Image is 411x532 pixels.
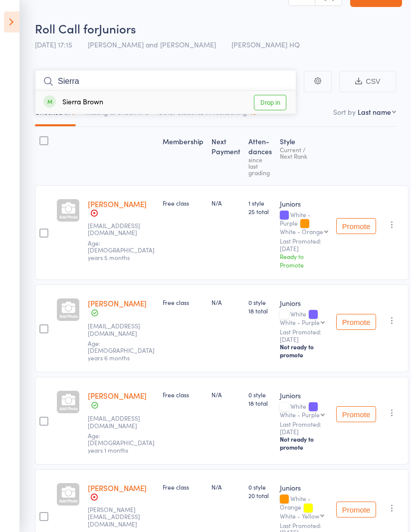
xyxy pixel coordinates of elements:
[88,431,155,454] span: Age: [DEMOGRAPHIC_DATA] years 1 months
[280,319,320,325] div: White - Purple
[211,199,240,207] div: N/A
[280,238,328,252] small: Last Promoted: [DATE]
[248,298,272,306] span: 0 style
[88,339,155,362] span: Age: [DEMOGRAPHIC_DATA] years 6 months
[99,20,136,36] span: Juniors
[358,107,391,117] div: Last name
[88,415,153,429] small: Burakozgul1994@gmail.com
[280,298,328,308] div: Juniors
[336,314,376,330] button: Promote
[280,146,328,159] div: Current / Next Rank
[163,390,189,399] span: Free class
[248,491,272,500] span: 20 total
[35,103,76,126] button: Checked in7
[280,211,328,235] div: White - Purple
[163,483,189,491] span: Free class
[88,239,155,262] span: Age: [DEMOGRAPHIC_DATA] years 5 months
[280,310,328,325] div: White
[88,222,153,237] small: Gehadsaleh661@hotmail.com
[280,495,328,519] div: White - Orange
[280,390,328,400] div: Juniors
[280,513,319,519] div: White - Yellow
[211,483,240,491] div: N/A
[207,131,244,181] div: Next Payment
[280,252,328,269] div: Ready to Promote
[280,343,328,359] div: Not ready to promote
[88,298,147,308] a: [PERSON_NAME]
[336,502,376,518] button: Promote
[88,39,216,49] span: [PERSON_NAME] and [PERSON_NAME]
[88,483,147,493] a: [PERSON_NAME]
[88,199,147,209] a: [PERSON_NAME]
[280,483,328,493] div: Juniors
[231,39,300,49] span: [PERSON_NAME] HQ
[280,228,323,235] div: White - Orange
[248,390,272,399] span: 0 style
[280,421,328,435] small: Last Promoted: [DATE]
[280,435,328,451] div: Not ready to promote
[280,403,328,418] div: White
[158,103,257,126] button: Other students in Kickboxing49
[43,97,103,108] div: Sierra Brown
[35,70,296,93] input: Search by name
[339,71,396,92] button: CSV
[211,298,240,306] div: N/A
[276,131,332,181] div: Style
[248,207,272,216] span: 25 total
[35,39,72,49] span: [DATE] 17:15
[248,306,272,315] span: 18 total
[280,411,320,418] div: White - Purple
[88,322,153,337] small: Antlandeza85@gmail.com
[248,156,272,176] div: since last grading
[244,131,276,181] div: Atten­dances
[280,199,328,209] div: Juniors
[35,20,99,36] span: Roll Call for
[280,328,328,343] small: Last Promoted: [DATE]
[248,399,272,407] span: 18 total
[336,406,376,422] button: Promote
[248,199,272,207] span: 1 style
[336,218,376,234] button: Promote
[85,103,149,126] button: Waiting to check in0
[254,95,286,110] a: Drop in
[88,390,147,401] a: [PERSON_NAME]
[163,199,189,207] span: Free class
[211,390,240,399] div: N/A
[163,298,189,306] span: Free class
[159,131,207,181] div: Membership
[248,483,272,491] span: 0 style
[333,107,356,117] label: Sort by
[88,506,153,528] small: Chloe.partridge@outlook.com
